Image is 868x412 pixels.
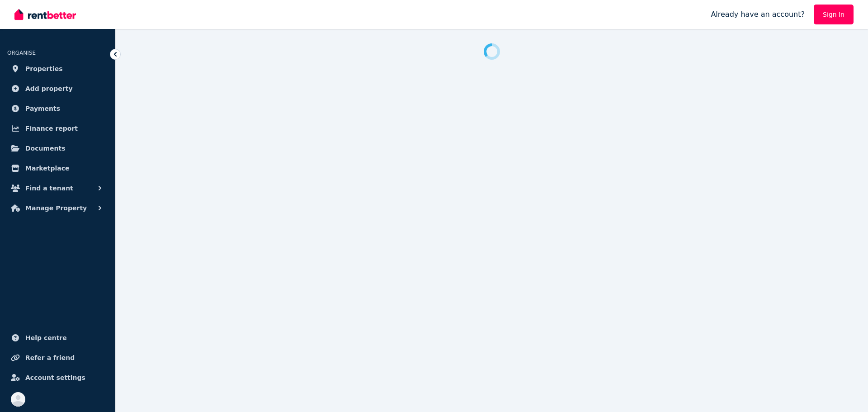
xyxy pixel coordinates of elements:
span: Already have an account? [711,9,805,20]
span: Properties [25,63,63,74]
a: Refer a friend [7,349,108,367]
a: Properties [7,60,108,78]
span: Find a tenant [25,183,73,194]
span: Manage Property [25,203,87,213]
span: Payments [25,103,60,114]
span: Marketplace [25,163,69,174]
a: Add property [7,80,108,98]
span: Refer a friend [25,352,75,363]
span: Finance report [25,123,78,134]
span: Documents [25,143,66,154]
img: RentBetter [14,8,76,21]
button: Find a tenant [7,179,108,197]
span: Help centre [25,332,67,343]
span: ORGANISE [7,50,36,56]
span: Add property [25,83,73,94]
a: Payments [7,99,108,118]
a: Account settings [7,369,108,387]
a: Finance report [7,119,108,137]
a: Help centre [7,329,108,347]
span: Account settings [25,372,85,383]
button: Manage Property [7,199,108,217]
a: Sign In [814,5,854,24]
a: Marketplace [7,159,108,177]
a: Documents [7,139,108,157]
